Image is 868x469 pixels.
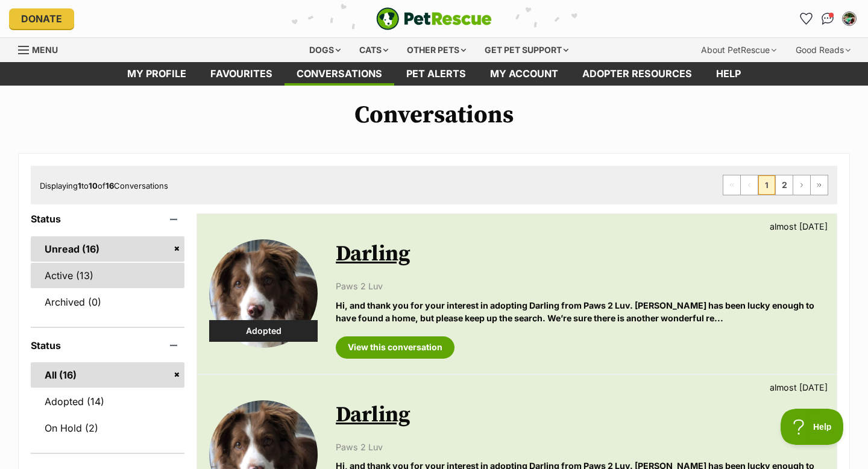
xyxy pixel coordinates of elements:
strong: 1 [78,181,81,190]
a: On Hold (2) [31,415,184,441]
button: My account [840,9,859,28]
a: My account [478,62,570,86]
div: Other pets [398,38,474,62]
strong: 10 [89,181,98,190]
a: Next page [793,175,810,195]
a: Menu [18,38,66,60]
p: almost [DATE] [770,220,828,233]
a: Help [704,62,753,86]
iframe: Help Scout Beacon - Open [781,409,844,445]
div: Adopted [209,320,318,342]
a: Darling [336,401,410,429]
span: Menu [32,45,58,55]
nav: Pagination [723,175,828,195]
span: Displaying to of Conversations [40,181,168,190]
a: Pet alerts [394,62,478,86]
img: Darling [209,239,318,348]
a: Donate [9,8,74,29]
p: Paws 2 Luv [336,441,825,453]
span: First page [723,175,740,195]
div: Get pet support [476,38,577,62]
a: conversations [285,62,394,86]
span: Page 1 [758,175,775,195]
a: My profile [115,62,198,86]
header: Status [31,340,184,351]
a: Favourites [796,9,816,28]
a: Active (13) [31,263,184,288]
a: Darling [336,241,410,268]
a: Archived (0) [31,289,184,315]
div: Dogs [301,38,349,62]
strong: 16 [105,181,114,190]
a: Unread (16) [31,236,184,262]
header: Status [31,213,184,224]
a: Adopter resources [570,62,704,86]
a: Conversations [818,9,837,28]
p: almost [DATE] [770,381,828,394]
img: Hayley Flynn profile pic [843,13,855,25]
a: Page 2 [776,175,793,195]
a: Adopted (14) [31,389,184,414]
img: chat-41dd97257d64d25036548639549fe6c8038ab92f7586957e7f3b1b290dea8141.svg [822,13,834,25]
a: Favourites [198,62,285,86]
img: logo-e224e6f780fb5917bec1dbf3a21bbac754714ae5b6737aabdf751b685950b380.svg [376,7,492,30]
a: All (16) [31,362,184,388]
div: Good Reads [787,38,859,62]
div: Cats [351,38,397,62]
p: Paws 2 Luv [336,280,825,292]
a: Last page [811,175,828,195]
span: Previous page [741,175,758,195]
ul: Account quick links [796,9,859,28]
a: View this conversation [336,336,454,358]
p: Hi, and thank you for your interest in adopting Darling from Paws 2 Luv. [PERSON_NAME] has been l... [336,299,825,325]
div: About PetRescue [693,38,785,62]
a: PetRescue [376,7,492,30]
